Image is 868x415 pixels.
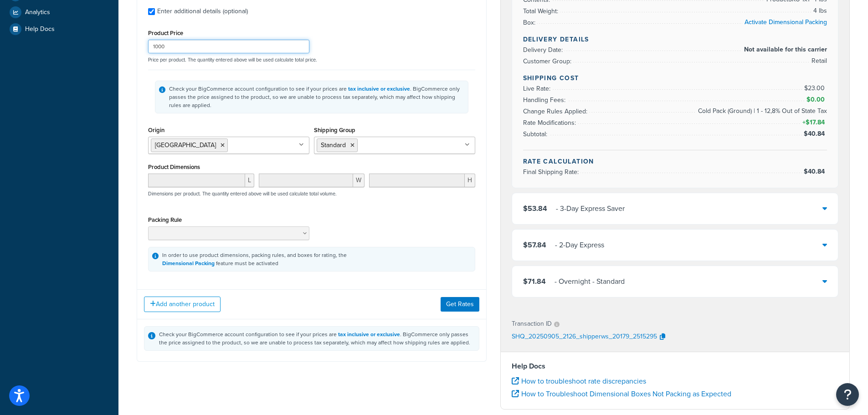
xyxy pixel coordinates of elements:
div: In order to use product dimensions, packing rules, and boxes for rating, the feature must be acti... [162,251,347,267]
span: Box: [523,18,538,27]
button: Get Rates [441,297,479,312]
h4: Help Docs [512,361,839,372]
label: Origin [148,127,164,133]
div: Check your BigCommerce account configuration to see if your prices are . BigCommerce only passes ... [159,330,475,347]
span: [GEOGRAPHIC_DATA] [155,140,216,150]
h4: Delivery Details [523,35,827,44]
span: 4 lbs [811,5,827,16]
div: - 3-Day Express Saver [556,202,625,215]
p: SHQ_20250905_2126_shipperws_20179_2515295 [512,330,657,344]
span: + [801,117,827,128]
div: - Overnight - Standard [555,275,625,288]
a: Help Docs [7,21,112,37]
span: Delivery Date: [523,45,565,55]
span: Standard [321,140,346,150]
a: tax inclusive or exclusive [348,85,410,93]
h4: Rate Calculation [523,157,827,166]
span: Handling Fees: [523,95,568,105]
a: Dimensional Packing [162,259,215,267]
input: Enter additional details (optional) [148,8,155,15]
label: Product Dimensions [148,164,200,170]
span: Help Docs [25,26,55,33]
span: Change Rules Applied: [523,107,590,116]
span: Live Rate: [523,84,553,93]
a: How to Troubleshoot Dimensional Boxes Not Packing as Expected [512,389,731,399]
a: tax inclusive or exclusive [338,330,400,338]
span: Total Weight: [523,6,560,16]
button: Add another product [144,297,221,312]
span: H [465,174,475,187]
p: Transaction ID [512,318,552,330]
span: Final Shipping Rate: [523,167,581,177]
p: Dimensions per product. The quantity entered above will be used calculate total volume. [146,190,337,197]
a: Activate Dimensional Packing [745,17,827,27]
span: Subtotal: [523,129,550,139]
span: Analytics [25,9,50,16]
span: $40.84 [804,167,827,176]
a: How to troubleshoot rate discrepancies [512,376,646,386]
label: Shipping Group [314,127,355,133]
span: Not available for this carrier [742,44,827,55]
span: W [353,174,365,187]
label: Packing Rule [148,216,182,223]
h4: Shipping Cost [523,73,827,83]
span: $0.00 [806,95,827,104]
span: Cold Pack (Ground) | 1 - 12,8% Out of State Tax [696,106,827,117]
label: Product Price [148,30,183,36]
span: $17.84 [806,118,827,127]
div: - 2-Day Express [555,239,604,251]
span: $23.00 [804,83,827,93]
span: L [245,174,254,187]
button: Open Resource Center [836,383,859,406]
p: Price per product. The quantity entered above will be used calculate total price. [146,56,478,63]
span: Customer Group: [523,56,574,66]
span: $53.84 [523,203,547,214]
span: $40.84 [804,129,827,138]
span: Rate Modifications: [523,118,578,128]
div: Enter additional details (optional) [157,5,248,18]
span: $57.84 [523,240,546,250]
a: Analytics [7,4,112,20]
span: Retail [809,56,827,67]
div: Check your BigCommerce account configuration to see if your prices are . BigCommerce only passes ... [169,85,464,109]
span: $71.84 [523,276,546,287]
